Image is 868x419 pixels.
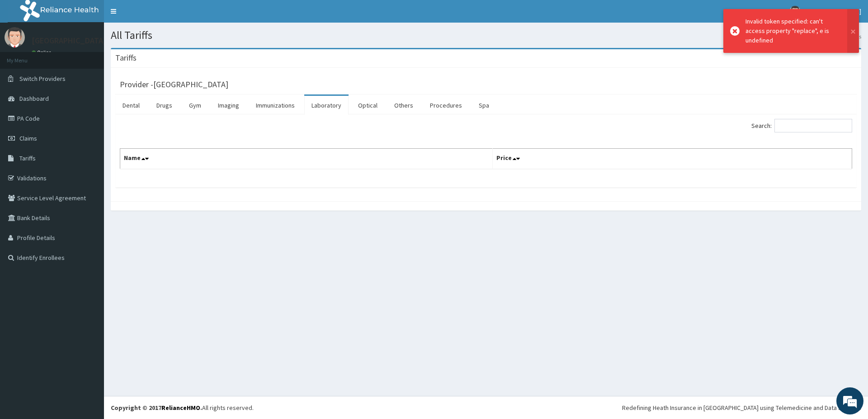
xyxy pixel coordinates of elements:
span: [GEOGRAPHIC_DATA] [806,7,861,15]
a: RelianceHMO [161,404,200,412]
span: Tariffs [19,154,36,162]
a: Others [387,96,420,115]
img: User Image [5,27,25,47]
span: Claims [19,134,37,142]
a: Dental [115,96,147,115]
img: d_794563401_company_1708531726252_794563401 [17,45,37,68]
a: Immunizations [249,96,302,115]
a: Optical [351,96,385,115]
img: User Image [789,6,801,17]
span: Switch Providers [19,75,66,83]
div: Minimize live chat window [148,5,170,26]
th: Name [120,149,493,169]
span: Dashboard [19,94,49,103]
h3: Provider - [GEOGRAPHIC_DATA] [120,80,228,89]
footer: All rights reserved. [104,396,868,419]
a: Laboratory [304,96,349,115]
a: Spa [472,96,496,115]
textarea: Type your message and hit 'Enter' [5,247,172,278]
input: Search: [774,119,852,132]
p: [GEOGRAPHIC_DATA] [32,37,106,45]
a: Imaging [211,96,246,115]
h1: All Tariffs [111,29,861,41]
label: Search: [751,119,852,132]
a: Online [32,49,53,56]
a: Gym [182,96,208,115]
div: Redefining Heath Insurance in [GEOGRAPHIC_DATA] using Telemedicine and Data Science! [622,403,861,412]
h3: Tariffs [115,54,137,62]
a: Procedures [423,96,469,115]
a: Drugs [149,96,179,115]
strong: Copyright © 2017 . [111,404,202,412]
span: We're online! [52,114,125,205]
th: Price [493,149,852,169]
div: Invalid token specified: can't access property "replace", e is undefined [745,17,839,45]
div: Chat with us now [47,51,152,62]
